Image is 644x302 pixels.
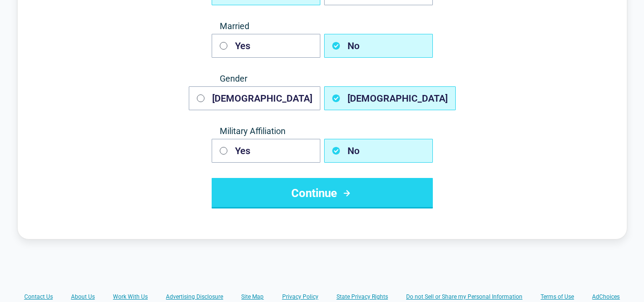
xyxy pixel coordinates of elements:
a: Site Map [241,293,264,301]
button: Continue [212,178,433,208]
span: Gender [212,73,433,84]
button: No [324,34,433,58]
a: Advertising Disclosure [166,293,223,301]
a: State Privacy Rights [337,293,388,301]
span: Married [212,21,433,32]
span: Military Affiliation [212,125,433,137]
button: Yes [212,34,320,58]
button: Yes [212,139,320,163]
button: [DEMOGRAPHIC_DATA] [324,86,456,110]
a: Terms of Use [541,293,574,301]
a: Work With Us [113,293,148,301]
a: Do not Sell or Share my Personal Information [406,293,522,301]
a: AdChoices [592,293,620,301]
a: Contact Us [24,293,53,301]
a: About Us [71,293,95,301]
button: [DEMOGRAPHIC_DATA] [189,86,320,110]
a: Privacy Policy [282,293,318,301]
button: No [324,139,433,163]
